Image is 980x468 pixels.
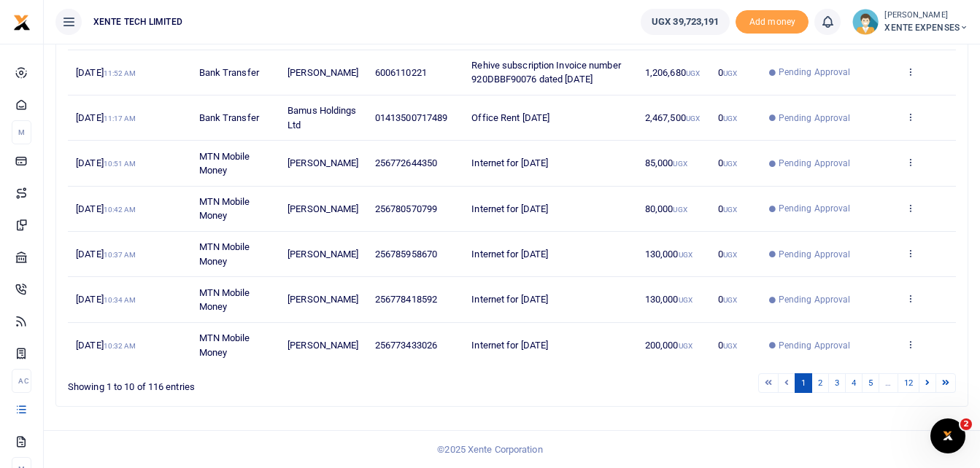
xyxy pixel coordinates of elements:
span: [PERSON_NAME] [288,203,358,214]
span: Pending Approval [779,202,851,215]
small: 10:51 AM [104,160,136,168]
small: 10:42 AM [104,206,136,214]
li: Ac [12,369,31,393]
span: [DATE] [76,340,136,351]
span: Office Rent [DATE] [471,112,549,123]
small: UGX [679,342,692,350]
span: Add money [736,10,809,34]
small: UGX [723,251,737,259]
span: [PERSON_NAME] [288,249,358,260]
a: profile-user [PERSON_NAME] XENTE EXPENSES [852,9,968,35]
small: UGX [673,160,687,168]
a: 2 [811,373,829,393]
a: 5 [862,373,879,393]
span: [DATE] [76,112,136,123]
li: Wallet ballance [635,9,736,35]
small: [PERSON_NAME] [884,9,968,22]
small: 11:17 AM [104,114,136,122]
span: Bank Transfer [199,67,259,78]
span: 1,206,680 [645,67,700,78]
span: 0 [718,249,737,260]
span: Internet for [DATE] [471,340,548,351]
li: M [12,120,31,144]
span: 256780570799 [375,203,437,214]
span: [DATE] [76,294,136,305]
span: Pending Approval [779,157,851,170]
span: [DATE] [76,157,136,168]
small: UGX [723,114,737,122]
a: Add money [736,15,809,26]
a: 4 [845,373,863,393]
a: logo-small logo-large logo-large [13,16,31,27]
img: logo-small [13,14,31,31]
span: XENTE TECH LIMITED [88,15,188,28]
small: 11:52 AM [104,69,136,77]
small: 10:37 AM [104,251,136,259]
span: Internet for [DATE] [471,203,548,214]
span: MTN Mobile Money [199,287,250,313]
span: MTN Mobile Money [199,196,250,222]
span: 2 [960,418,972,430]
span: 256778418592 [375,294,437,305]
small: UGX [686,114,700,122]
a: 1 [795,373,812,393]
span: 0 [718,67,737,78]
span: 0 [718,157,737,168]
small: 10:34 AM [104,296,136,304]
span: 200,000 [645,340,692,351]
span: 0 [718,112,737,123]
span: [DATE] [76,67,136,78]
span: Pending Approval [779,293,851,306]
small: UGX [723,206,737,214]
span: MTN Mobile Money [199,241,250,267]
span: Rehive subscription Invoice number 920DBBF90076 dated [DATE] [471,60,620,85]
small: UGX [679,251,692,259]
a: 3 [828,373,846,393]
span: 130,000 [645,294,692,305]
span: Bank Transfer [199,112,259,123]
span: [PERSON_NAME] [288,294,358,305]
img: profile-user [852,9,879,35]
span: 256785958670 [375,249,437,260]
a: 12 [898,373,919,393]
span: Pending Approval [779,66,851,79]
small: UGX [673,206,687,214]
span: 256773433026 [375,340,437,351]
small: 10:32 AM [104,342,136,350]
span: XENTE EXPENSES [884,21,968,34]
li: Toup your wallet [736,10,809,34]
span: 130,000 [645,249,692,260]
span: Pending Approval [779,112,851,125]
a: UGX 39,723,191 [641,9,730,35]
small: UGX [723,69,737,77]
span: 85,000 [645,157,687,168]
span: 2,467,500 [645,112,700,123]
span: 0 [718,340,737,351]
small: UGX [679,296,692,304]
span: 80,000 [645,203,687,214]
span: [DATE] [76,203,136,214]
iframe: Intercom live chat [930,418,965,453]
span: Bamus Holdings Ltd [288,105,356,130]
span: 6006110221 [375,67,427,78]
span: UGX 39,723,191 [652,15,719,29]
span: 256772644350 [375,157,437,168]
small: UGX [723,296,737,304]
span: [PERSON_NAME] [288,67,358,78]
span: [DATE] [76,249,136,260]
span: [PERSON_NAME] [288,157,358,168]
span: MTN Mobile Money [199,332,250,358]
small: UGX [723,342,737,350]
span: Internet for [DATE] [471,294,548,305]
span: [PERSON_NAME] [288,340,358,351]
span: 01413500717489 [375,112,447,123]
small: UGX [686,69,700,77]
div: Showing 1 to 10 of 116 entries [68,372,432,394]
span: Internet for [DATE] [471,249,548,260]
span: Internet for [DATE] [471,157,548,168]
small: UGX [723,160,737,168]
span: 0 [718,294,737,305]
span: Pending Approval [779,248,851,261]
span: 0 [718,203,737,214]
span: Pending Approval [779,339,851,352]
